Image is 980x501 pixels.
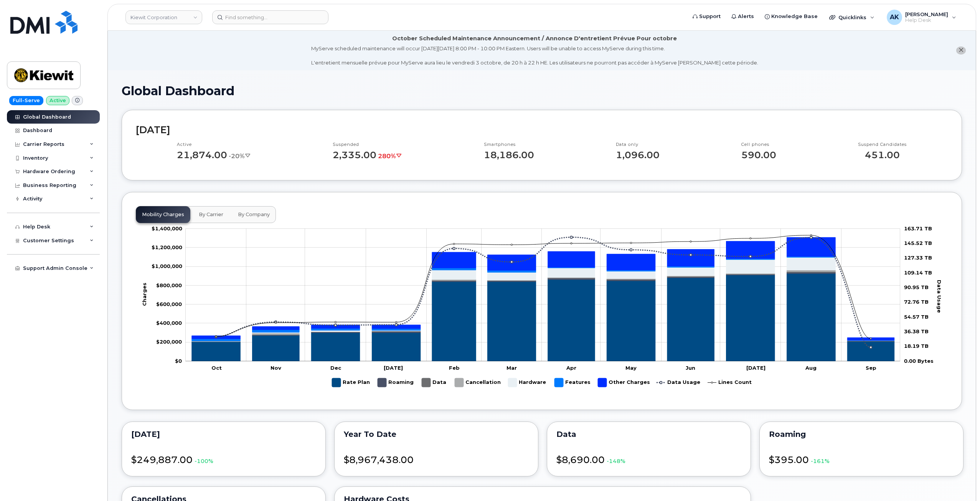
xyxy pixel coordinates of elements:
[904,255,932,261] tspan: 127.33 TB
[177,142,251,148] p: Active
[195,457,213,465] span: -100%
[192,256,894,341] g: Features
[122,84,962,98] h1: Global Dashboard
[192,237,894,340] g: Other Charges
[175,357,182,364] tspan: $0
[556,447,741,467] div: $8,690.00
[332,375,370,390] g: Rate Plan
[904,357,934,364] tspan: 0.00 Bytes
[177,150,251,160] p: 21,874.00
[616,150,660,160] p: 1,096.00
[936,279,942,313] tspan: Data Usage
[332,375,752,390] g: Legend
[152,244,182,250] tspan: $1,200,000
[156,282,182,288] tspan: $800,000
[811,457,830,465] span: -161%
[607,457,625,465] span: -148%
[904,343,929,349] tspan: 18.19 TB
[229,152,251,160] span: -20%
[333,142,402,148] p: Suspended
[199,212,223,218] span: By Carrier
[904,328,929,334] tspan: 36.38 TB
[904,299,929,305] tspan: 72.76 TB
[422,375,447,390] g: Data
[141,225,943,390] g: Chart
[484,150,534,160] p: 18,186.00
[192,272,894,342] g: Data
[271,364,281,370] tspan: Nov
[554,375,591,390] g: Features
[156,301,182,307] tspan: $600,000
[508,375,547,390] g: Hardware
[449,364,460,370] tspan: Feb
[156,339,182,345] tspan: $200,000
[344,431,529,437] div: Year to date
[904,225,932,231] tspan: 163.71 TB
[311,45,758,66] div: MyServe scheduled maintenance will occur [DATE][DATE] 8:00 PM - 10:00 PM Eastern. Users will be u...
[192,270,894,341] g: Cancellation
[769,447,954,467] div: $395.00
[384,364,403,370] tspan: [DATE]
[152,263,182,269] tspan: $1,000,000
[333,150,402,160] p: 2,335.00
[741,150,776,160] p: 590.00
[956,46,966,55] button: close notification
[858,142,907,148] p: Suspend Candidates
[769,431,954,437] div: Roaming
[131,447,316,467] div: $249,887.00
[378,375,414,390] g: Roaming
[625,364,637,370] tspan: May
[598,375,650,390] g: Other Charges
[238,212,270,218] span: By Company
[616,142,660,148] p: Data only
[686,364,695,370] tspan: Jun
[141,283,147,306] tspan: Charges
[904,240,932,246] tspan: 145.52 TB
[708,375,752,390] g: Lines Count
[152,225,182,231] tspan: $1,400,000
[156,320,182,326] tspan: $400,000
[211,364,222,370] tspan: Oct
[484,142,534,148] p: Smartphones
[378,152,402,160] span: 280%
[904,269,932,275] tspan: 109.14 TB
[858,150,907,160] p: 451.00
[344,447,529,467] div: $8,967,438.00
[746,364,766,370] tspan: [DATE]
[330,364,342,370] tspan: Dec
[904,313,929,319] tspan: 54.57 TB
[455,375,501,390] g: Cancellation
[904,284,929,290] tspan: 90.95 TB
[131,431,316,437] div: September 2025
[741,142,776,148] p: Cell phones
[566,364,576,370] tspan: Apr
[947,468,974,495] iframe: Messenger Launcher
[392,35,677,43] div: October Scheduled Maintenance Announcement / Annonce D'entretient Prévue Pour octobre
[136,124,948,136] h2: [DATE]
[506,364,517,370] tspan: Mar
[805,364,817,370] tspan: Aug
[866,364,876,370] tspan: Sep
[556,431,741,437] div: Data
[657,375,700,390] g: Data Usage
